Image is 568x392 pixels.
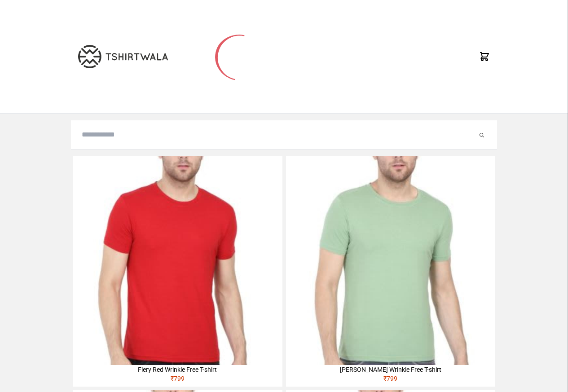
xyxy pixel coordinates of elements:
div: Fiery Red Wrinkle Free T-shirt [73,365,282,374]
div: ₹ 799 [73,374,282,387]
img: 4M6A2225-320x320.jpg [73,156,282,365]
div: ₹ 799 [286,374,495,387]
div: [PERSON_NAME] Wrinkle Free T-shirt [286,365,495,374]
button: Submit your search query. [477,129,486,140]
a: Fiery Red Wrinkle Free T-shirt₹799 [73,156,282,387]
img: TW-LOGO-400-104.png [78,45,168,68]
a: [PERSON_NAME] Wrinkle Free T-shirt₹799 [286,156,495,387]
img: 4M6A2211-320x320.jpg [286,156,495,365]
